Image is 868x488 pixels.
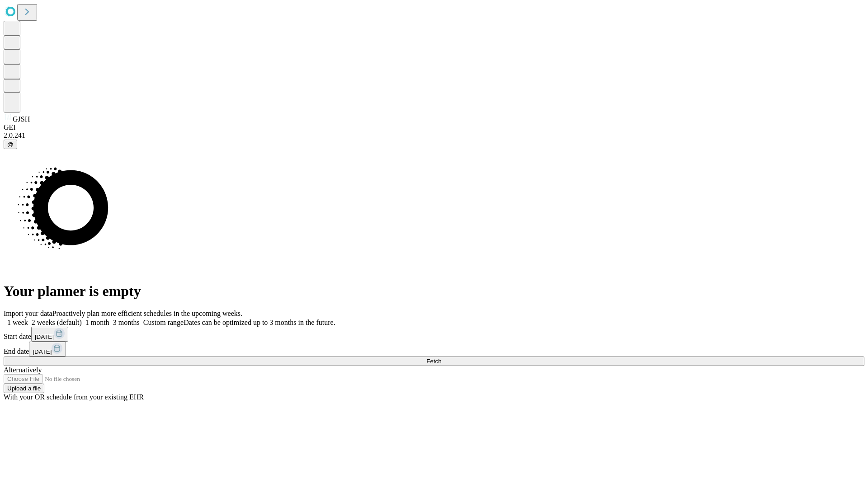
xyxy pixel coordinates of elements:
span: @ [7,141,14,148]
span: Dates can be optimized up to 3 months in the future. [184,319,335,326]
span: 2 weeks (default) [32,319,82,326]
div: 2.0.241 [4,131,864,140]
button: Upload a file [4,384,44,393]
span: 3 months [113,319,140,326]
span: [DATE] [33,348,52,355]
button: Fetch [4,357,864,366]
div: GEI [4,123,864,131]
button: [DATE] [31,327,68,342]
span: Fetch [426,358,441,365]
button: @ [4,140,17,149]
div: End date [4,342,864,357]
span: 1 month [85,319,109,326]
span: Import your data [4,310,52,317]
div: Start date [4,327,864,342]
span: Custom range [143,319,184,326]
span: Alternatively [4,366,42,374]
button: [DATE] [29,342,66,357]
span: Proactively plan more efficient schedules in the upcoming weeks. [52,310,242,317]
h1: Your planner is empty [4,283,864,300]
span: GJSH [13,115,30,123]
span: 1 week [7,319,28,326]
span: [DATE] [35,333,54,340]
span: With your OR schedule from your existing EHR [4,393,144,401]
